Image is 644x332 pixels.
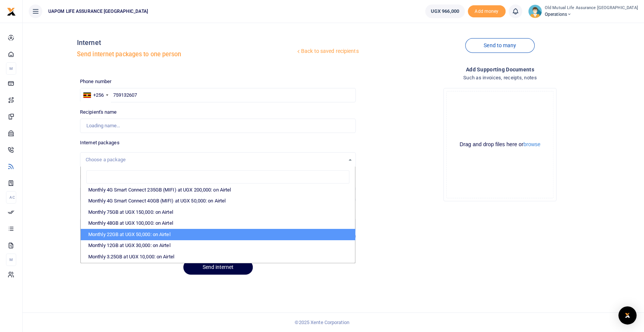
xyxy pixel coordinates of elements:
[545,11,638,18] span: Operations
[81,262,355,273] li: Chilax 40GB at UGX 100,000: on Airtel
[80,218,356,232] input: Enter extra information
[528,5,542,18] img: profile-user
[618,306,636,324] div: Open Intercom Messenger
[81,251,355,263] li: Monthly 3.25GB at UGX 10,000: on Airtel
[465,38,535,53] a: Send to many
[80,139,120,147] label: Internet packages
[93,91,104,99] div: +256
[183,260,253,275] button: Send internet
[80,108,117,116] label: Recipient's name
[81,184,355,196] li: Monthly 4G Smart Connect 235GB (MIFI) at UGX 200,000: on Airtel
[425,5,465,18] a: UGX 966,000
[81,195,355,207] li: Monthly 4G Smart Connect 40GB (MIFI) at UGX 50,000: on Airtel
[80,173,134,181] label: Reason you are spending
[468,5,506,18] li: Toup your wallet
[81,218,355,229] li: Monthly 48GB at UGX 100,000: on Airtel
[447,141,553,148] div: Drag and drop files here or
[545,5,638,11] small: Old mutual Life Assurance [GEOGRAPHIC_DATA]
[7,7,16,16] img: logo-small
[6,253,16,266] li: M
[45,8,151,15] span: UAPOM LIFE ASSURANCE [GEOGRAPHIC_DATA]
[295,45,359,58] a: Back to saved recipients
[528,5,638,18] a: profile-user Old mutual Life Assurance [GEOGRAPHIC_DATA] Operations
[80,208,136,215] label: Memo for this transaction
[81,229,355,240] li: Monthly 22GB at UGX 50,000: on Airtel
[523,142,540,147] button: browse
[431,8,459,15] span: UGX 966,000
[80,88,111,102] div: Uganda: +256
[77,51,295,58] h5: Send internet packages to one person
[468,8,506,14] a: Add money
[80,88,356,102] input: Enter phone number
[6,62,16,75] li: M
[81,207,355,218] li: Monthly 75GB at UGX 150,000: on Airtel
[422,5,468,18] li: Wallet ballance
[77,39,295,47] h4: Internet
[443,88,556,201] div: File Uploader
[6,191,16,204] li: Ac
[80,78,111,85] label: Phone number
[81,240,355,251] li: Monthly 12GB at UGX 30,000: on Airtel
[468,5,506,18] span: Add money
[362,65,638,74] h4: Add supporting Documents
[362,74,638,82] h4: Such as invoices, receipts, notes
[7,8,16,14] a: logo-small logo-large logo-large
[86,156,345,164] div: Choose a package
[80,119,356,133] input: Loading name...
